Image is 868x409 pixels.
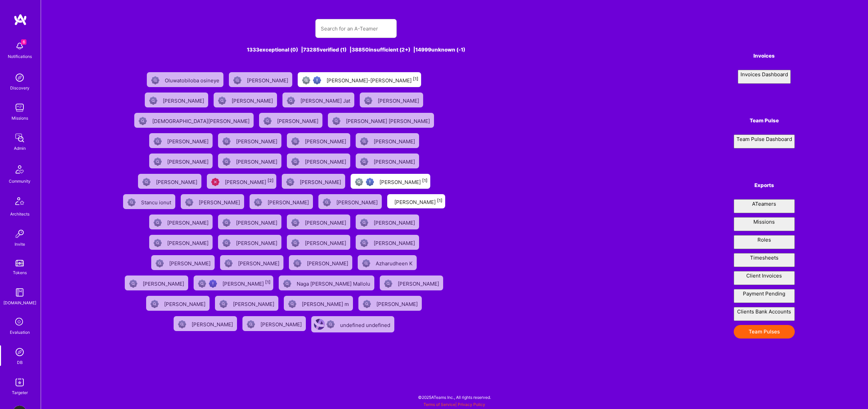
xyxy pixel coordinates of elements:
[9,178,31,185] div: Community
[284,212,353,232] a: Not Scrubbed[PERSON_NAME]
[734,289,795,303] button: Payment Pending
[357,90,426,110] a: Not Scrubbed[PERSON_NAME]
[211,90,280,110] a: Not Scrubbed[PERSON_NAME]
[13,345,26,359] img: Admin Search
[268,178,274,183] sup: [2]
[422,178,428,183] sup: [1]
[233,76,241,84] img: Not Scrubbed
[291,158,299,166] img: Not Scrubbed
[247,75,290,84] div: [PERSON_NAME]
[3,299,36,306] div: [DOMAIN_NAME]
[265,280,271,285] sup: [1]
[734,135,795,148] button: Team Pulse Dashboard
[10,84,29,91] div: Discovery
[734,307,795,321] button: Clients Bank Accounts
[152,116,251,125] div: [DEMOGRAPHIC_DATA][PERSON_NAME]
[236,238,279,247] div: [PERSON_NAME]
[734,217,795,231] button: Missions
[198,280,206,288] img: Not fully vetted
[127,198,136,206] img: Not Scrubbed
[224,259,233,267] img: Not Scrubbed
[734,70,795,84] a: Invoices Dashboard
[167,218,210,226] div: [PERSON_NAME]
[222,279,271,287] div: [PERSON_NAME]
[360,239,368,247] img: Not Scrubbed
[376,299,419,308] div: [PERSON_NAME]
[305,218,348,226] div: [PERSON_NAME]
[353,130,422,151] a: Not Scrubbed[PERSON_NAME]
[423,402,485,407] span: |
[362,259,370,267] img: Not Scrubbed
[120,191,178,212] a: Not ScrubbedStancu ionut
[247,191,316,212] a: Not Scrubbed[PERSON_NAME]
[734,118,795,124] h4: Team Pulse
[143,279,185,287] div: [PERSON_NAME]
[458,402,485,407] a: Privacy Policy
[167,157,210,165] div: [PERSON_NAME]
[17,359,23,366] div: DB
[374,157,416,165] div: [PERSON_NAME]
[13,101,26,115] img: teamwork
[286,178,294,186] img: Not Scrubbed
[236,157,279,165] div: [PERSON_NAME]
[139,117,147,125] img: Not Scrubbed
[360,137,368,145] img: Not Scrubbed
[215,130,284,151] a: Not Scrubbed[PERSON_NAME]
[14,145,26,152] div: Admin
[233,299,276,308] div: [PERSON_NAME]
[346,116,431,125] div: [PERSON_NAME] [PERSON_NAME]
[286,252,355,273] a: Not Scrubbed[PERSON_NAME]
[336,197,379,206] div: [PERSON_NAME]
[13,227,26,241] img: Invite
[14,14,27,26] img: logo
[283,280,291,288] img: Not Scrubbed
[384,191,448,212] a: [PERSON_NAME][1]
[293,259,301,267] img: Not Scrubbed
[327,75,418,84] div: [PERSON_NAME]-[PERSON_NAME]
[154,219,162,227] img: Not Scrubbed
[305,136,348,145] div: [PERSON_NAME]
[232,96,274,104] div: [PERSON_NAME]
[219,300,228,308] img: Not Scrubbed
[142,90,211,110] a: Not Scrubbed[PERSON_NAME]
[13,39,26,53] img: bell
[185,198,193,206] img: Not Scrubbed
[132,110,256,130] a: Not Scrubbed[DEMOGRAPHIC_DATA][PERSON_NAME]
[129,280,137,288] img: Not Scrubbed
[300,177,342,186] div: [PERSON_NAME]
[8,53,32,60] div: Notifications
[149,97,157,105] img: Not Scrubbed
[212,293,281,313] a: Not Scrubbed[PERSON_NAME]
[348,171,433,191] a: Not fully vettedHigh Potential User[PERSON_NAME][1]
[156,259,164,267] img: Not Scrubbed
[377,273,446,293] a: Not Scrubbed[PERSON_NAME]
[256,110,325,130] a: Not Scrubbed[PERSON_NAME]
[376,258,414,267] div: Azharudheen K
[280,90,357,110] a: Not Scrubbed[PERSON_NAME] Jat
[209,280,217,288] img: High Potential User
[353,232,422,252] a: Not Scrubbed[PERSON_NAME]
[379,177,428,186] div: [PERSON_NAME]
[141,197,173,206] div: Stancu ionut
[374,238,416,247] div: [PERSON_NAME]
[281,293,356,313] a: Not Scrubbed[PERSON_NAME] m
[240,313,309,335] a: Not Scrubbed[PERSON_NAME]
[374,136,416,145] div: [PERSON_NAME]
[163,96,205,104] div: [PERSON_NAME]
[325,110,437,130] a: Not Scrubbed[PERSON_NAME] [PERSON_NAME]
[192,319,234,328] div: [PERSON_NAME]
[279,171,348,191] a: Not Scrubbed[PERSON_NAME]
[355,178,363,186] img: Not fully vetted
[364,97,372,105] img: Not Scrubbed
[222,158,231,166] img: Not Scrubbed
[10,329,30,336] div: Evaluation
[151,76,159,84] img: Not Scrubbed
[327,320,335,328] img: Not Scrubbed
[437,198,442,203] sup: [1]
[225,177,274,186] div: [PERSON_NAME]
[178,191,247,212] a: Not Scrubbed[PERSON_NAME]
[171,313,240,335] a: Not Scrubbed[PERSON_NAME]
[356,293,425,313] a: Not Scrubbed[PERSON_NAME]
[300,96,352,104] div: [PERSON_NAME] Jat
[297,279,372,287] div: Naga [PERSON_NAME] Mallolu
